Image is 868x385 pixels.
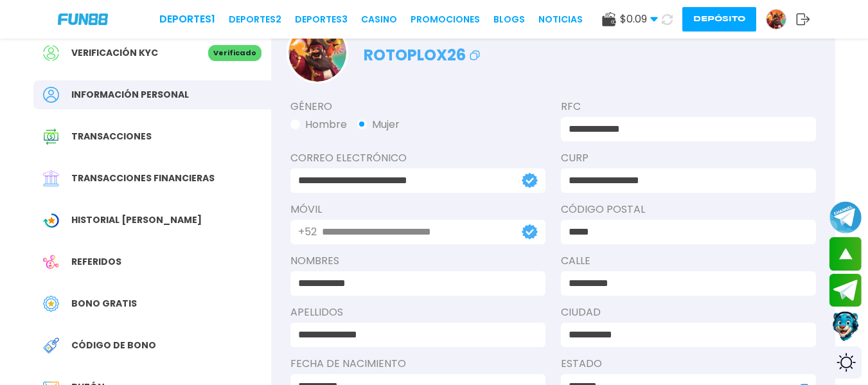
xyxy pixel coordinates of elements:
label: Código Postal [561,202,816,217]
label: CURP [561,150,816,166]
label: APELLIDOS [290,305,545,320]
a: Free BonusBono Gratis [33,289,271,318]
a: Redeem BonusCódigo de bono [33,331,271,360]
button: Join telegram [829,274,862,307]
button: Join telegram channel [829,201,862,234]
span: Transacciones financieras [71,172,215,185]
span: Código de bono [71,339,156,352]
button: Hombre [290,117,347,132]
span: Verificación KYC [71,46,158,60]
span: Bono Gratis [71,297,137,310]
span: Información personal [71,88,189,102]
span: Historial [PERSON_NAME] [71,213,202,227]
a: Wagering TransactionHistorial [PERSON_NAME] [33,206,271,235]
a: BLOGS [493,13,525,26]
a: Deportes2 [229,13,281,26]
label: Calle [561,253,816,269]
img: Avatar [288,24,346,82]
img: Financial Transaction [43,170,59,186]
span: Referidos [71,255,121,269]
button: Contact customer service [829,310,862,343]
img: Redeem Bonus [43,337,59,354]
label: Fecha de Nacimiento [290,356,545,372]
a: CASINO [361,13,397,26]
img: Referral [43,254,59,270]
span: $ 0.09 [620,12,658,27]
label: Correo electrónico [290,150,545,166]
img: Personal [43,87,59,103]
label: Móvil [290,202,545,217]
a: Verificación KYCVerificado [33,39,271,67]
a: Avatar [766,9,796,30]
img: Wagering Transaction [43,212,59,228]
a: Deportes1 [159,12,215,27]
img: Transaction History [43,129,59,145]
label: Género [290,99,545,114]
p: rotoplox26 [364,37,483,67]
button: scroll up [829,237,862,271]
a: Promociones [411,13,480,26]
img: Company Logo [58,13,108,24]
label: Estado [561,356,816,372]
a: PersonalInformación personal [33,80,271,109]
div: Switch theme [829,346,862,379]
img: Avatar [766,10,786,29]
p: Verificado [208,45,261,61]
button: Mujer [357,117,400,132]
label: RFC [561,99,816,114]
a: Transaction HistoryTransacciones [33,122,271,151]
a: NOTICIAS [538,13,583,26]
a: ReferralReferidos [33,247,271,276]
span: Transacciones [71,130,152,143]
label: NOMBRES [290,253,545,269]
a: Financial TransactionTransacciones financieras [33,164,271,193]
button: Depósito [682,7,756,31]
label: Ciudad [561,305,816,320]
img: Free Bonus [43,296,59,312]
p: +52 [298,224,317,240]
a: Deportes3 [295,13,348,26]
